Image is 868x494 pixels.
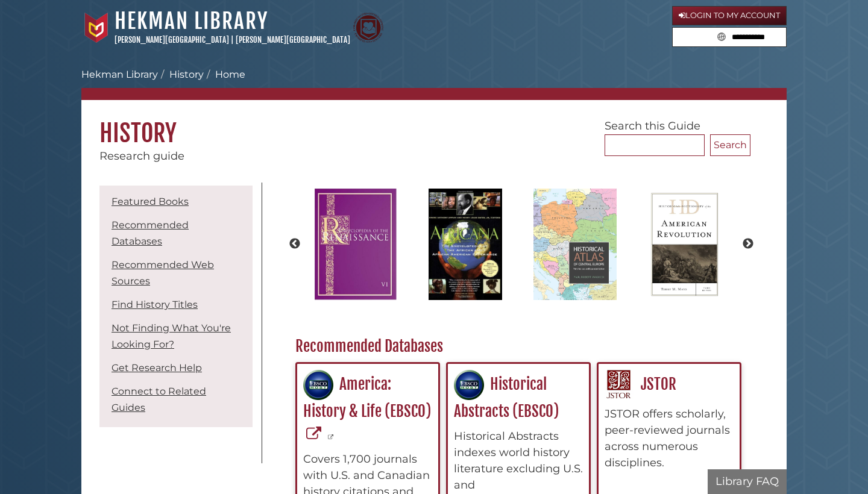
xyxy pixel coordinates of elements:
a: Featured Books [112,196,189,207]
img: Historical Atlas of Central Europe [527,183,623,306]
img: Calvin University [81,13,112,43]
a: Find History Titles [112,299,198,310]
span: Research guide [99,149,184,163]
a: JSTOR [605,375,676,393]
nav: breadcrumb [81,67,787,100]
a: History [169,69,204,80]
a: Logo - Text reading EBSCOAmerica: History & Life (EBSCO) [303,375,431,443]
button: Library FAQ [708,469,787,494]
h1: History [81,100,787,148]
button: Previous [289,238,301,250]
span: | [231,35,234,45]
button: Search [714,28,729,44]
i: This link opens in a new window [327,434,335,440]
a: Recommended Databases [112,219,189,247]
img: Logo - Text reading EBSCO [303,370,333,400]
div: JSTOR offers scholarly, peer-reviewed journals across numerous disciplines. [605,406,734,471]
div: Guide Pages [99,183,253,433]
button: Search [710,134,750,156]
form: Search library guides, policies, and FAQs. [672,27,787,48]
a: Hekman Library [81,69,158,80]
h2: Recommended Databases [289,337,750,356]
img: Historical Dictionary of the American Revolution [643,183,727,306]
a: [PERSON_NAME][GEOGRAPHIC_DATA] [115,35,229,45]
img: https://m.media-amazon.com/images/I/51XarbFcqPL._UF1000,1000_QL80_.jpg [423,183,509,306]
a: [PERSON_NAME][GEOGRAPHIC_DATA] [236,35,350,45]
img: Calvin Theological Seminary [353,13,383,43]
a: Not Finding What You're Looking For? [112,322,231,350]
a: Connect to Related Guides [112,386,206,413]
img: Encyclopedia of the Renaissance [309,183,403,306]
li: Home [204,67,245,82]
a: Get Research Help [112,362,202,374]
a: Login to My Account [672,6,787,25]
a: Historical Abstracts (EBSCO) [454,375,559,421]
button: Next [742,238,754,250]
a: Hekman Library [115,8,268,34]
a: Recommended Web Sources [112,259,214,287]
